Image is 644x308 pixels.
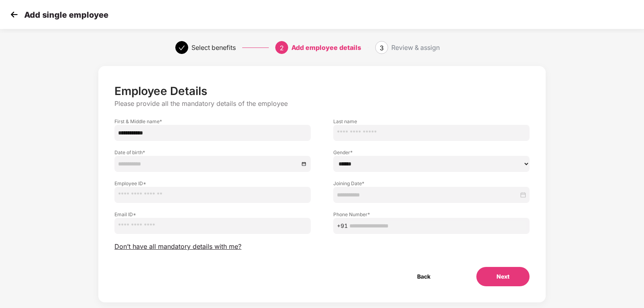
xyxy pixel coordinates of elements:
[333,211,530,218] label: Phone Number
[391,41,440,54] div: Review & assign
[24,10,108,20] p: Add single employee
[191,41,236,54] div: Select benefits
[114,180,311,187] label: Employee ID
[333,180,530,187] label: Joining Date
[337,221,348,230] span: +91
[291,41,361,54] div: Add employee details
[280,44,284,52] span: 2
[333,118,530,125] label: Last name
[114,211,311,218] label: Email ID
[397,267,451,286] button: Back
[380,44,384,52] span: 3
[114,242,241,251] span: Don’t have all mandatory details with me?
[333,149,530,156] label: Gender
[476,267,530,286] button: Next
[114,84,530,98] p: Employee Details
[114,118,311,125] label: First & Middle name
[114,99,530,108] p: Please provide all the mandatory details of the employee
[8,8,20,21] img: svg+xml;base64,PHN2ZyB4bWxucz0iaHR0cDovL3d3dy53My5vcmcvMjAwMC9zdmciIHdpZHRoPSIzMCIgaGVpZ2h0PSIzMC...
[114,149,311,156] label: Date of birth
[179,45,185,51] span: check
